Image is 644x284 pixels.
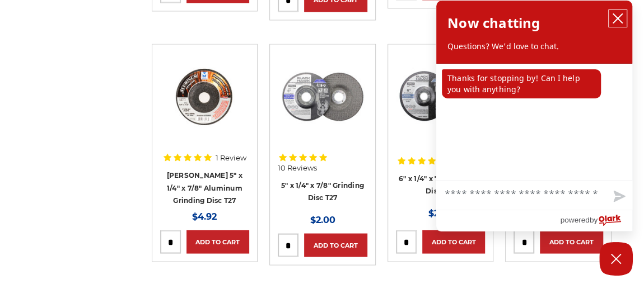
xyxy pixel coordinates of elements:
img: 6 inch grinding disc by Black Hawk Abrasives [396,52,486,141]
img: 5" Aluminum Grinding Wheel [160,52,250,141]
span: by [590,213,598,227]
span: powered [560,213,589,227]
p: Questions? We'd love to chat. [447,41,621,52]
span: $2.00 [310,214,335,225]
a: Add to Cart [186,230,250,253]
div: chat [436,64,632,180]
span: 1 Review [216,154,246,161]
a: Add to Cart [540,230,603,253]
a: 5" x 1/4" x 7/8" Grinding Disc T27 [281,181,364,202]
a: 6" x 1/4" x 7/8" Grinding Disc T27 [399,174,482,195]
p: Thanks for stopping by! Can I help you with anything? [442,69,601,98]
a: Add to Cart [304,233,367,257]
span: $4.92 [192,211,217,221]
span: 10 Reviews [278,164,317,171]
a: Powered by Olark [560,210,632,231]
span: $2.78 [428,207,453,218]
button: close chatbox [609,10,627,27]
a: [PERSON_NAME] 5" x 1/4" x 7/8" Aluminum Grinding Disc T27 [167,171,243,204]
h2: Now chatting [447,12,540,34]
button: Send message [604,184,632,210]
a: Add to Cart [422,230,486,253]
button: Close Chatbox [599,242,633,276]
img: 5 inch x 1/4 inch BHA grinding disc [278,52,367,141]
